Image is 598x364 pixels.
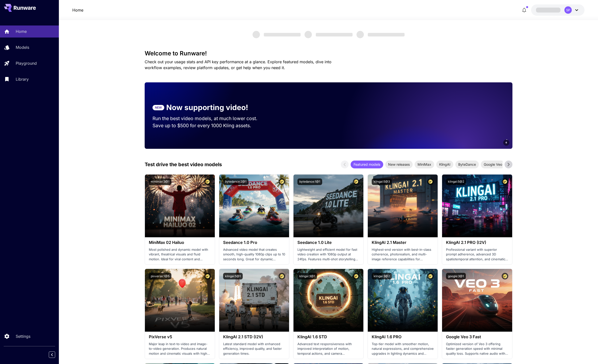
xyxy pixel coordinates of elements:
[385,162,413,167] span: New releases
[531,4,585,16] button: SP
[223,342,285,356] p: Latest standard model with enhanced efficiency, improved quality, and faster generation times.
[145,269,215,332] img: alt
[279,178,285,185] button: Certified Model – Vetted for best performance and includes a commercial license.
[372,240,434,245] h3: KlingAI 2.1 Master
[297,335,359,339] h3: KlingAI 1.6 STD
[16,28,27,34] p: Home
[427,273,434,279] button: Certified Model – Vetted for best performance and includes a commercial license.
[219,175,289,237] img: alt
[385,161,413,168] div: New releases
[564,6,572,14] div: SP
[279,273,285,279] button: Certified Model – Vetted for best performance and includes a commercial license.
[297,342,359,356] p: Advanced text responsiveness with improved interpretation of motion, temporal actions, and camera...
[481,162,505,167] span: Google Veo
[446,273,466,279] button: google:3@1
[372,247,434,262] p: Highest-end version with best-in-class coherence, photorealism, and multi-image reference capabil...
[372,342,434,356] p: Top-tier model with smoother motion, natural expressions, and comprehensive upgrades in lighting ...
[368,269,438,332] img: alt
[145,50,512,57] h3: Welcome to Runware!
[149,273,171,279] button: pixverse:1@5
[436,162,453,167] span: KlingAI
[455,161,479,168] div: ByteDance
[72,7,83,13] nav: breadcrumb
[446,335,508,339] h3: Google Veo 3 Fast
[223,240,285,245] h3: Seedance 1.0 Pro
[153,115,267,122] p: Run the best video models, at much lower cost.
[351,162,383,167] span: Featured models
[481,161,505,168] div: Google Veo
[219,269,289,332] img: alt
[153,122,267,129] p: Save up to $500 for every 1000 Kling assets.
[455,162,479,167] span: ByteDance
[446,178,466,185] button: klingai:5@2
[72,7,83,13] a: Home
[293,175,363,237] img: alt
[442,175,512,237] img: alt
[502,178,508,185] button: Certified Model – Vetted for best performance and includes a commercial license.
[16,44,29,50] p: Models
[16,333,30,339] p: Settings
[204,273,211,279] button: Certified Model – Vetted for best performance and includes a commercial license.
[506,141,507,144] span: 6
[297,240,359,245] h3: Seedance 1.0 Lite
[145,59,331,70] span: Check out your usage stats and API key performance at a glance. Explore featured models, dive int...
[293,269,363,332] img: alt
[372,335,434,339] h3: KlingAI 1.6 PRO
[446,342,508,356] p: Optimized version of Veo 3 offering faster generation speed with minimal quality loss. Supports n...
[442,269,512,332] img: alt
[415,162,434,167] span: MiniMax
[149,335,211,339] h3: PixVerse v5
[16,76,29,82] p: Library
[145,161,222,168] p: Test drive the best video models
[223,273,243,279] button: klingai:5@1
[16,60,37,66] p: Playground
[502,273,508,279] button: Certified Model – Vetted for best performance and includes a commercial license.
[368,175,438,237] img: alt
[149,240,211,245] h3: MiniMax 02 Hailuo
[427,178,434,185] button: Certified Model – Vetted for best performance and includes a commercial license.
[223,178,248,185] button: bytedance:2@1
[297,273,317,279] button: klingai:3@1
[223,335,285,339] h3: KlingAI 2.1 STD (I2V)
[372,273,392,279] button: klingai:3@2
[297,247,359,262] p: Lightweight and efficient model for fast video creation with 1080p output at 24fps. Features mult...
[372,178,392,185] button: klingai:5@3
[49,351,55,358] button: Collapse sidebar
[353,273,359,279] button: Certified Model – Vetted for best performance and includes a commercial license.
[353,178,359,185] button: Certified Model – Vetted for best performance and includes a commercial license.
[223,247,285,262] p: Advanced video model that creates smooth, high-quality 1080p clips up to 10 seconds long. Great f...
[52,350,59,359] div: Collapse sidebar
[149,247,211,262] p: Most polished and dynamic model with vibrant, theatrical visuals and fluid motion. Ideal for vira...
[155,105,162,110] p: NEW
[149,178,171,185] button: minimax:3@1
[446,247,508,262] p: Professional variant with superior prompt adherence, advanced 3D spatiotemporal attention, and ci...
[436,161,453,168] div: KlingAI
[446,240,508,245] h3: KlingAI 2.1 PRO (I2V)
[351,161,383,168] div: Featured models
[415,161,434,168] div: MiniMax
[204,178,211,185] button: Certified Model – Vetted for best performance and includes a commercial license.
[297,178,322,185] button: bytedance:1@1
[149,342,211,356] p: Major leap in text-to-video and image-to-video generation. Produces natural motion and cinematic ...
[145,175,215,237] img: alt
[166,102,248,113] p: Now supporting video!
